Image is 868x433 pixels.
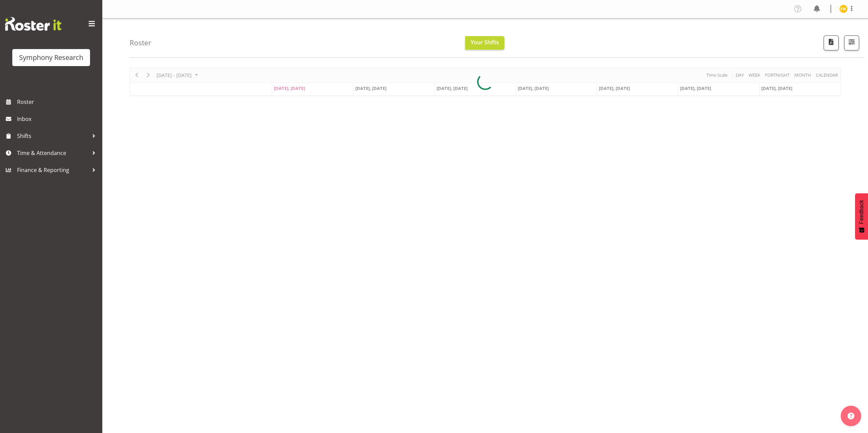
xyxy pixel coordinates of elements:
span: Roster [17,97,99,107]
button: Download a PDF of the roster according to the set date range. [824,35,839,50]
span: Your Shifts [471,38,499,46]
div: Symphony Research [19,52,83,63]
h4: Roster [130,39,151,47]
span: Feedback [858,200,865,224]
button: Your Shifts [465,36,504,50]
span: Shifts [17,131,89,141]
span: Finance & Reporting [17,165,89,175]
img: enrica-walsh11863.jpg [839,5,848,13]
button: Filter Shifts [844,35,859,50]
img: Rosterit website logo [5,17,61,31]
img: help-xxl-2.png [848,413,854,419]
button: Feedback - Show survey [855,193,868,239]
span: Time & Attendance [17,148,89,158]
span: Inbox [17,114,99,124]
